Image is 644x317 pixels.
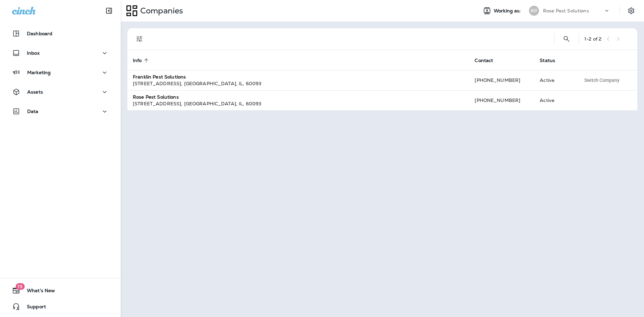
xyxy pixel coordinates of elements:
td: Active [534,90,575,110]
span: Status [540,57,564,63]
span: Status [540,58,555,63]
div: [STREET_ADDRESS] , [GEOGRAPHIC_DATA] , IL , 60093 [133,80,464,87]
p: Dashboard [27,31,52,36]
div: RP [529,6,539,16]
button: Assets [7,85,114,99]
p: Rose Pest Solutions [543,8,589,13]
p: Marketing [27,70,51,75]
span: Info [133,57,151,63]
td: [PHONE_NUMBER] [469,70,534,90]
div: 1 - 2 of 2 [584,36,601,42]
td: Active [534,70,575,90]
span: Contact [475,58,493,63]
span: Contact [475,57,502,63]
span: Working as: [494,8,522,14]
button: 19What's New [7,284,114,297]
p: Data [27,109,39,114]
button: Support [7,300,114,313]
button: Dashboard [7,27,114,40]
button: Filters [133,32,146,46]
p: Assets [27,89,43,95]
button: Inbox [7,46,114,60]
div: [STREET_ADDRESS] , [GEOGRAPHIC_DATA] , IL , 60093 [133,100,464,107]
p: Companies [138,6,183,16]
span: 19 [15,283,24,290]
button: Marketing [7,66,114,79]
strong: Franklin Pest Solutions [133,74,186,80]
span: Info [133,58,142,63]
button: Switch Company [581,75,623,85]
span: What's New [20,288,55,296]
button: Settings [625,5,637,17]
button: Collapse Sidebar [100,4,118,17]
span: Switch Company [584,78,620,83]
strong: Rose Pest Solutions [133,94,179,100]
span: Support [20,304,46,312]
button: Data [7,105,114,118]
p: Inbox [27,50,40,56]
td: [PHONE_NUMBER] [469,90,534,110]
button: Search Companies [560,32,573,46]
